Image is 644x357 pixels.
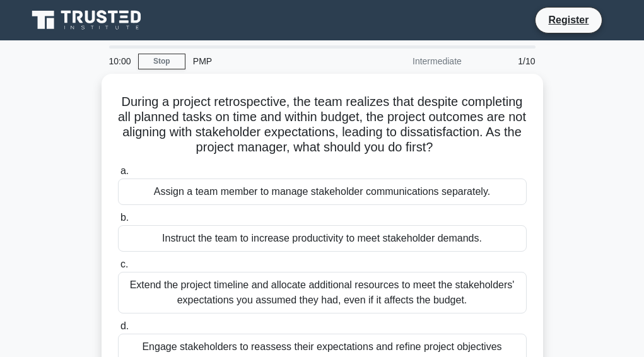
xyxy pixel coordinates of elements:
[118,272,527,313] div: Extend the project timeline and allocate additional resources to meet the stakeholders' expectati...
[118,178,527,205] div: Assign a team member to manage stakeholder communications separately.
[541,12,596,28] a: Register
[120,259,128,269] span: c.
[120,212,129,223] span: b.
[117,94,528,156] h5: During a project retrospective, the team realizes that despite completing all planned tasks on ti...
[469,49,543,74] div: 1/10
[359,49,469,74] div: Intermediate
[138,54,185,69] a: Stop
[102,49,138,74] div: 10:00
[120,320,129,331] span: d.
[185,49,359,74] div: PMP
[118,225,527,252] div: Instruct the team to increase productivity to meet stakeholder demands.
[120,165,129,176] span: a.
